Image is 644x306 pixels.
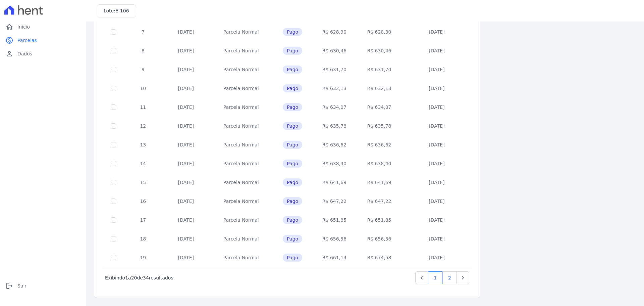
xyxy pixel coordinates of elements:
td: Parcela Normal [210,117,272,135]
td: R$ 632,13 [313,79,356,98]
a: paidParcelas [3,34,83,47]
td: R$ 661,14 [313,248,356,267]
td: [DATE] [402,229,471,248]
td: 19 [124,248,162,267]
td: [DATE] [162,41,210,60]
a: Next [457,271,469,284]
td: R$ 651,85 [313,211,356,229]
input: Só é possível selecionar pagamentos em aberto [111,161,116,166]
span: Pago [283,254,302,262]
td: R$ 647,22 [356,192,402,211]
td: 12 [124,117,162,135]
td: 8 [124,41,162,60]
td: [DATE] [402,23,471,41]
span: Pago [283,84,302,92]
td: 14 [124,154,162,173]
i: paid [5,36,13,44]
span: Pago [283,160,302,168]
td: R$ 656,56 [313,229,356,248]
td: [DATE] [402,192,471,211]
td: [DATE] [162,192,210,211]
span: Pago [283,122,302,130]
span: Pago [283,216,302,224]
td: R$ 630,46 [313,41,356,60]
td: [DATE] [162,79,210,98]
input: Só é possível selecionar pagamentos em aberto [111,86,116,91]
span: Pago [283,178,302,186]
td: R$ 641,69 [313,173,356,192]
td: Parcela Normal [210,60,272,79]
td: R$ 628,30 [356,23,402,41]
td: [DATE] [402,211,471,229]
td: R$ 634,07 [313,98,356,117]
td: Parcela Normal [210,211,272,229]
td: 17 [124,211,162,229]
td: [DATE] [162,117,210,135]
input: Só é possível selecionar pagamentos em aberto [111,123,116,129]
td: R$ 635,78 [313,117,356,135]
td: [DATE] [162,211,210,229]
td: [DATE] [402,98,471,117]
td: R$ 656,56 [356,229,402,248]
td: Parcela Normal [210,79,272,98]
td: 18 [124,229,162,248]
td: R$ 647,22 [313,192,356,211]
span: 34 [143,275,149,280]
span: Pago [283,65,302,74]
td: R$ 636,62 [356,135,402,154]
input: Só é possível selecionar pagamentos em aberto [111,104,116,110]
a: 1 [428,271,442,284]
td: R$ 628,30 [313,23,356,41]
td: Parcela Normal [210,229,272,248]
td: 9 [124,60,162,79]
span: Pago [283,197,302,205]
td: Parcela Normal [210,154,272,173]
span: Início [17,24,30,30]
td: [DATE] [402,79,471,98]
td: Parcela Normal [210,98,272,117]
td: [DATE] [162,173,210,192]
input: Só é possível selecionar pagamentos em aberto [111,199,116,204]
td: 16 [124,192,162,211]
i: logout [5,282,13,290]
span: Parcelas [17,37,37,44]
td: R$ 651,85 [356,211,402,229]
span: Pago [283,235,302,243]
td: Parcela Normal [210,135,272,154]
td: R$ 630,46 [356,41,402,60]
td: [DATE] [162,248,210,267]
td: 13 [124,135,162,154]
input: Só é possível selecionar pagamentos em aberto [111,236,116,242]
td: [DATE] [402,60,471,79]
td: [DATE] [402,173,471,192]
td: 7 [124,23,162,41]
input: Só é possível selecionar pagamentos em aberto [111,29,116,35]
input: Só é possível selecionar pagamentos em aberto [111,48,116,53]
a: logoutSair [3,279,83,293]
a: 2 [442,271,457,284]
td: R$ 634,07 [356,98,402,117]
td: R$ 641,69 [356,173,402,192]
input: Só é possível selecionar pagamentos em aberto [111,142,116,147]
span: 20 [131,275,137,280]
span: Dados [17,50,32,57]
span: E-106 [115,8,129,13]
span: Pago [283,28,302,36]
input: Só é possível selecionar pagamentos em aberto [111,217,116,223]
td: [DATE] [162,135,210,154]
td: R$ 631,70 [356,60,402,79]
i: home [5,23,13,31]
span: Sair [17,282,26,289]
td: [DATE] [162,60,210,79]
td: R$ 635,78 [356,117,402,135]
td: [DATE] [402,154,471,173]
span: 1 [125,275,128,280]
td: [DATE] [162,229,210,248]
p: Exibindo a de resultados. [105,274,175,281]
td: 10 [124,79,162,98]
td: Parcela Normal [210,41,272,60]
span: Pago [283,141,302,149]
td: [DATE] [402,135,471,154]
td: R$ 631,70 [313,60,356,79]
input: Só é possível selecionar pagamentos em aberto [111,180,116,185]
